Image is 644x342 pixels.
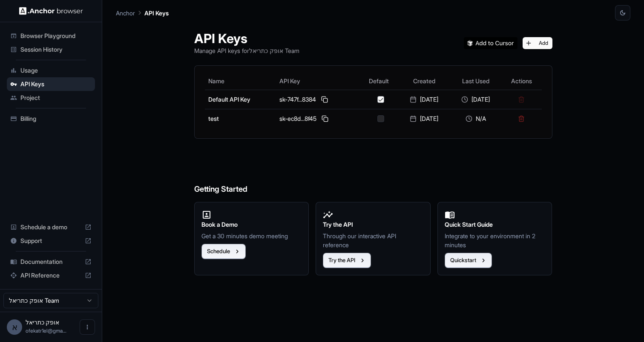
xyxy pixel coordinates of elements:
div: Project [7,91,95,105]
td: test [205,109,276,128]
p: Through our interactive API reference [323,231,423,249]
div: א [7,319,22,335]
p: Get a 30 minutes demo meeting [201,231,302,240]
div: N/A [453,114,498,123]
div: [DATE] [402,95,447,104]
td: Default API Key [205,90,276,109]
button: Copy API key [319,94,330,105]
div: Session History [7,43,95,56]
button: Schedule [201,244,246,259]
span: ofekatr1el@gmail.com [26,327,66,334]
span: Session History [20,45,92,54]
img: Anchor Logo [19,7,83,15]
th: Last Used [450,73,501,90]
div: [DATE] [402,114,447,123]
div: sk-747f...8384 [279,94,356,105]
div: API Reference [7,269,95,282]
div: Documentation [7,255,95,269]
div: Support [7,234,95,248]
button: Copy API key [320,114,330,124]
p: API Keys [144,9,169,18]
button: Try the API [323,253,371,268]
span: אופק כתריאל [26,319,59,326]
span: Browser Playground [20,32,92,40]
div: sk-ec8d...8f45 [279,114,356,124]
span: Project [20,94,92,102]
th: Default [359,73,399,90]
h2: Book a Demo [201,220,302,229]
div: Browser Playground [7,29,95,43]
th: Actions [501,73,542,90]
span: Schedule a demo [20,223,81,231]
span: Usage [20,66,92,75]
div: Schedule a demo [7,220,95,234]
h6: Getting Started [194,149,552,196]
div: [DATE] [453,95,498,104]
div: Billing [7,112,95,126]
button: Open menu [80,319,95,335]
th: Created [399,73,450,90]
img: Add anchorbrowser MCP server to Cursor [464,37,517,49]
div: Usage [7,64,95,77]
h1: API Keys [194,31,299,46]
th: API Key [276,73,359,90]
div: API Keys [7,77,95,91]
span: Documentation [20,257,81,266]
span: API Keys [20,80,92,88]
p: Anchor [116,9,135,18]
span: API Reference [20,271,81,280]
th: Name [205,73,276,90]
h2: Try the API [323,220,423,229]
span: Support [20,237,81,245]
span: Billing [20,114,92,123]
h2: Quick Start Guide [445,220,545,229]
nav: breadcrumb [116,8,169,18]
button: Quickstart [445,253,492,268]
p: Integrate to your environment in 2 minutes [445,231,545,249]
button: Add [523,37,552,49]
p: Manage API keys for אופק כתריאל Team [194,46,299,55]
